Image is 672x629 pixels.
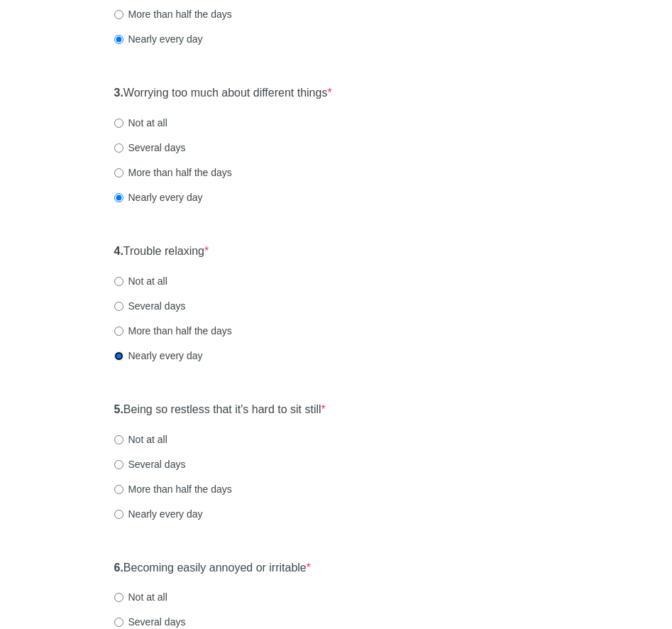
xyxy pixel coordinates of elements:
input: Several days [114,460,123,469]
label: Several days [114,299,186,313]
label: Being so restless that it's hard to sit still [114,402,326,418]
input: Several days [114,302,123,311]
strong: 6. [114,562,123,574]
input: Not at all [114,119,123,128]
label: Nearly every day [114,32,203,46]
label: Not at all [114,274,167,288]
label: Trouble relaxing [114,244,209,260]
label: Several days [114,141,186,155]
strong: 4. [114,245,123,257]
input: Nearly every day [114,193,123,202]
label: More than half the days [114,482,232,496]
input: Several days [114,143,123,153]
label: Worrying too much about different things [114,85,332,102]
input: Not at all [114,435,123,444]
input: Nearly every day [114,351,123,361]
label: Several days [114,457,186,471]
strong: 5. [114,403,123,415]
label: More than half the days [114,324,232,338]
input: More than half the days [114,485,123,494]
label: More than half the days [114,165,232,180]
label: Not at all [114,116,167,130]
label: Several days [114,615,186,629]
input: Several days [114,618,123,627]
input: More than half the days [114,327,123,336]
input: More than half the days [114,168,123,177]
label: More than half the days [114,7,232,21]
label: Nearly every day [114,507,203,521]
input: Not at all [114,277,123,286]
input: More than half the days [114,10,123,19]
input: Not at all [114,593,123,602]
label: Nearly every day [114,349,203,363]
strong: 3. [114,87,123,99]
label: Nearly every day [114,190,203,204]
label: Not at all [114,590,167,604]
label: Not at all [114,432,167,447]
input: Nearly every day [114,510,123,519]
input: Nearly every day [114,35,123,44]
label: Becoming easily annoyed or irritable [114,560,312,576]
